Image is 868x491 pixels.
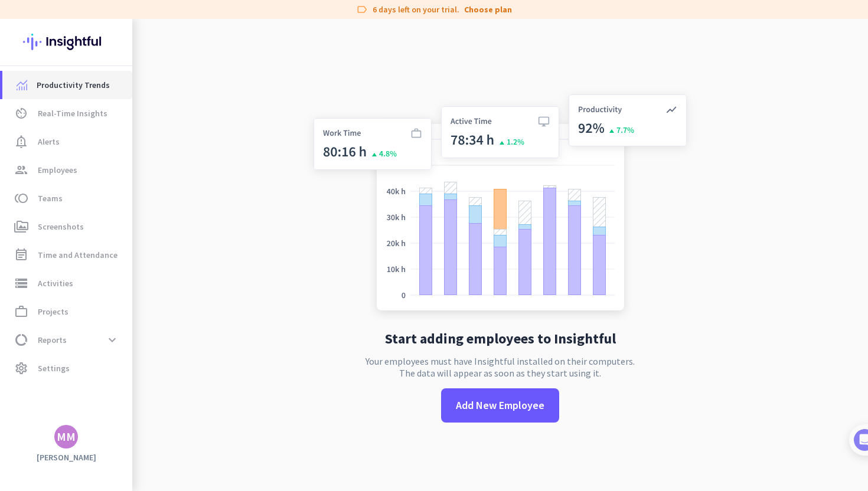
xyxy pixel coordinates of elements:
[38,361,70,375] span: Settings
[2,354,132,382] a: settingsSettings
[38,163,77,177] span: Employees
[38,106,107,120] span: Real-Time Insights
[17,80,27,90] img: menu-item
[14,276,28,290] i: storage
[38,135,60,149] span: Alerts
[37,78,110,92] span: Productivity Trends
[14,305,28,319] i: work_outline
[2,212,132,241] a: perm_mediaScreenshots
[14,135,28,149] i: notification_important
[441,388,559,423] button: Add New Employee
[2,99,132,127] a: av_timerReal-Time Insights
[2,156,132,184] a: groupEmployees
[305,87,696,322] img: no-search-results
[38,191,63,205] span: Teams
[464,4,512,15] a: Choose plan
[14,248,28,262] i: event_note
[2,127,132,156] a: notification_importantAlerts
[2,269,132,297] a: storageActivities
[14,191,28,205] i: toll
[2,241,132,269] a: event_noteTime and Attendance
[2,71,132,99] a: menu-itemProductivity Trends
[57,431,76,443] div: MM
[366,355,635,379] p: Your employees must have Insightful installed on their computers. The data will appear as soon as...
[38,248,118,262] span: Time and Attendance
[38,333,67,347] span: Reports
[14,220,28,234] i: perm_media
[2,184,132,212] a: tollTeams
[2,297,132,326] a: work_outlineProjects
[38,305,68,319] span: Projects
[14,163,28,177] i: group
[456,398,544,413] span: Add New Employee
[38,276,73,290] span: Activities
[102,329,123,351] button: expand_more
[23,19,109,65] img: Insightful logo
[38,220,84,234] span: Screenshots
[385,332,616,346] h2: Start adding employees to Insightful
[14,106,28,120] i: av_timer
[14,333,28,347] i: data_usage
[2,326,132,354] a: data_usageReportsexpand_more
[356,4,368,15] i: label
[14,361,28,375] i: settings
